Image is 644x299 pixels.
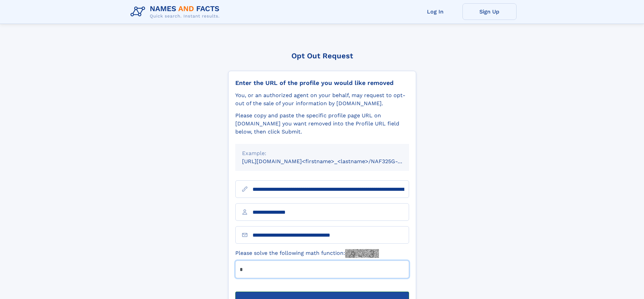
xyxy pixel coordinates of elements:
[462,3,517,20] a: Sign Up
[235,79,409,87] div: Enter the URL of the profile you would like removed
[242,149,402,157] div: Example:
[128,3,225,21] img: Logo Names and Facts
[235,91,409,108] div: You, or an authorized agent on your behalf, may request to opt-out of the sale of your informatio...
[228,52,416,60] div: Opt Out Request
[408,3,462,20] a: Log In
[242,158,422,165] small: [URL][DOMAIN_NAME]<firstname>_<lastname>/NAF325G-xxxxxxxx
[235,249,379,258] label: Please solve the following math function:
[235,112,409,136] div: Please copy and paste the specific profile page URL on [DOMAIN_NAME] you want removed into the Pr...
